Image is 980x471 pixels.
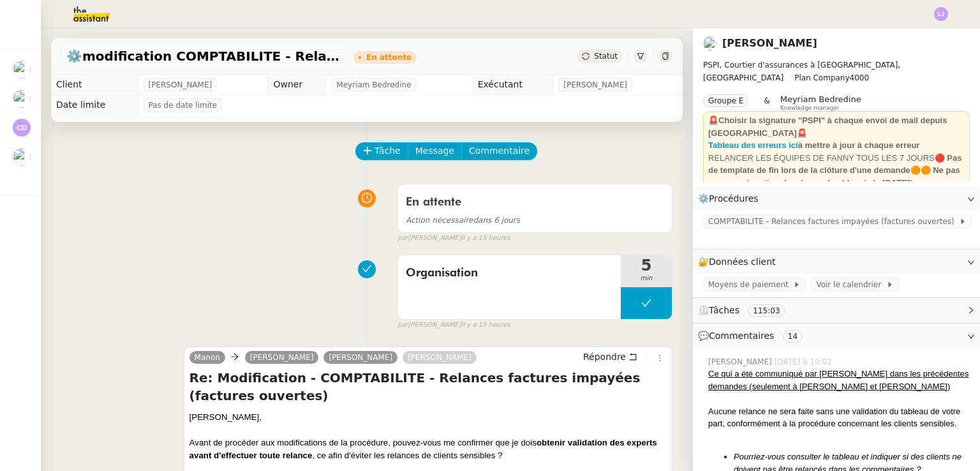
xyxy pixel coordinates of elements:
[693,298,980,323] div: ⏲️Tâches 115:03
[703,94,748,107] nz-tag: Groupe E
[722,37,817,49] a: [PERSON_NAME]
[764,94,769,111] span: &
[323,352,397,363] a: [PERSON_NAME]
[397,320,408,331] span: par
[397,233,408,244] span: par
[708,116,947,138] strong: 🚨Choisir la signature "PSPI" à chaque envoi de mail depuis [GEOGRAPHIC_DATA]🚨
[51,95,138,116] td: Date limite
[408,142,462,160] button: Message
[336,78,411,91] span: Meyriam Bedredine
[708,356,775,368] span: [PERSON_NAME]
[149,99,218,112] span: Pas de date limite
[406,197,461,208] span: En attente
[189,352,225,363] a: Manon
[709,193,759,204] span: Procédures
[268,75,326,95] td: Owner
[149,78,212,91] span: [PERSON_NAME]
[708,215,959,228] span: COMPTABILITE - Relances factures impayées (factures ouvertes)
[708,369,969,391] u: Ce qui a été communiqué par [PERSON_NAME] dans les précédentes demandes (seulement à [PERSON_NAME...
[594,52,618,61] span: Statut
[189,369,667,405] h4: Re: Modification - COMPTABILITE - Relances factures impayées (factures ouvertes)
[245,352,319,363] a: [PERSON_NAME]
[698,305,796,315] span: ⏲️
[13,119,31,137] img: svg
[708,153,961,188] strong: 🔴 Pas de template de fin lors de la clôture d'une demande🟠🟠 Ne pas accuser réception des demandes...
[798,140,920,150] strong: à mettre à jour à chaque erreur
[375,144,401,158] span: Tâche
[703,61,900,82] span: PSPI, Courtier d'assurances à [GEOGRAPHIC_DATA], [GEOGRAPHIC_DATA]
[13,148,31,166] img: users%2Fa6PbEmLwvGXylUqKytRPpDpAx153%2Favatar%2Ffanny.png
[783,330,803,343] nz-tag: 14
[461,233,510,244] span: il y a 15 heures
[780,94,861,104] span: Meyriam Bedredine
[709,331,774,341] span: Commentaires
[703,36,717,50] img: users%2Fa6PbEmLwvGXylUqKytRPpDpAx153%2Favatar%2Ffanny.png
[693,250,980,274] div: 🔐Données client
[709,305,739,315] span: Tâches
[709,257,776,267] span: Données client
[698,331,808,341] span: 💬
[406,216,473,225] span: Action nécessaire
[794,73,849,82] span: Plan Company
[563,78,627,91] span: [PERSON_NAME]
[816,278,886,291] span: Voir le calendrier
[934,7,948,21] img: svg
[366,54,412,61] div: En attente
[780,94,861,111] app-user-label: Knowledge manager
[355,142,408,160] button: Tâche
[189,411,667,424] div: [PERSON_NAME],
[397,320,510,331] small: [PERSON_NAME]
[189,437,667,462] div: Avant de procéder aux modifications de la procédure, pouvez-vous me confirmer que je dois , ce af...
[461,142,537,160] button: Commentaire
[708,405,970,430] div: Aucune relance ne sera faite sans une validation du tableau de votre part, conformément à la proc...
[708,278,793,291] span: Moyens de paiement
[698,255,781,269] span: 🔐
[708,152,965,190] div: RELANCER LES ÉQUIPES DE FANNY TOUS LES 7 JOURS
[403,352,477,363] a: [PERSON_NAME]
[850,73,870,82] span: 4000
[461,320,510,331] span: il y a 15 heures
[415,144,454,158] span: Message
[583,350,626,363] span: Répondre
[780,105,840,112] span: Knowledge manager
[66,50,343,63] span: ⚙️modification COMPTABILITE - Relances factures impayées (factures ouvertes)
[621,273,672,284] span: min
[469,144,530,158] span: Commentaire
[51,75,138,95] td: Client
[621,258,672,273] span: 5
[748,304,785,317] nz-tag: 115:03
[693,186,980,211] div: ⚙️Procédures
[406,264,613,283] span: Organisation
[698,191,764,206] span: ⚙️
[13,90,31,108] img: users%2F0zQGGmvZECeMseaPawnreYAQQyS2%2Favatar%2Feddadf8a-b06f-4db9-91c4-adeed775bb0f
[397,233,510,244] small: [PERSON_NAME]
[775,356,835,368] span: [DATE] à 10:02
[472,75,553,95] td: Exécutant
[579,350,642,364] button: Répondre
[693,324,980,348] div: 💬Commentaires 14
[708,140,798,150] a: Tableau des erreurs ici
[13,61,31,78] img: users%2F1KZeGoDA7PgBs4M3FMhJkcSWXSs1%2Favatar%2F872c3928-ebe4-491f-ae76-149ccbe264e1
[406,216,520,225] span: dans 6 jours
